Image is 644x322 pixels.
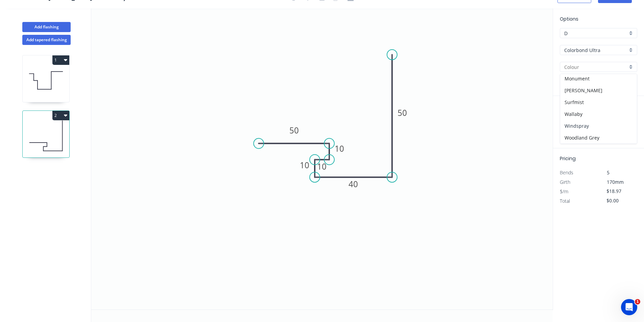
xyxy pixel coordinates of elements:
span: Options [560,16,578,22]
span: Girth [560,179,570,185]
span: Pricing [560,155,576,162]
input: Colour [564,64,627,71]
div: Wallaby [560,108,637,120]
div: Surfmist [560,96,637,108]
input: Material [564,47,627,54]
tspan: 50 [398,107,407,118]
input: Price level [564,30,627,37]
span: Bends [560,169,573,176]
button: 1 [52,55,69,65]
span: 170mm [607,179,624,185]
tspan: 10 [317,161,327,172]
tspan: 10 [335,143,344,154]
div: Woodland Grey [560,132,637,144]
div: Monument [560,73,637,84]
span: Total [560,198,570,204]
span: 5 [607,169,610,176]
span: 1 [635,299,640,304]
iframe: Intercom live chat [621,299,637,315]
div: [PERSON_NAME] [560,84,637,96]
button: Add tapered flashing [22,35,71,45]
tspan: 40 [349,178,358,190]
span: $/m [560,188,568,195]
svg: 0 [91,8,553,309]
tspan: 50 [289,125,299,136]
button: 2 [52,111,69,120]
button: Add flashing [22,22,71,32]
tspan: 10 [300,159,309,171]
div: Windspray [560,120,637,132]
